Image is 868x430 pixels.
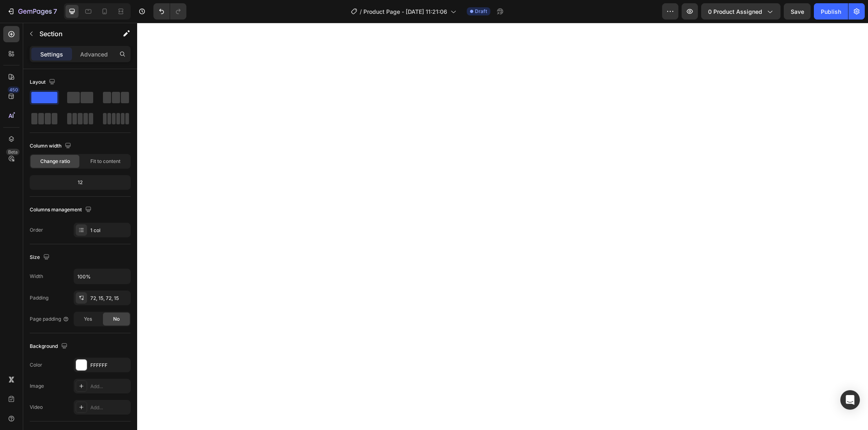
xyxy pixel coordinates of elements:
div: Open Intercom Messenger [840,390,860,410]
span: Fit to content [90,158,120,165]
iframe: Design area [137,23,868,430]
button: 0 product assigned [701,3,781,20]
button: Publish [814,3,848,20]
button: Save [784,3,811,20]
span: 0 product assigned [708,7,762,16]
div: Column width [30,141,73,152]
div: Undo/Redo [153,3,186,20]
div: Layout [30,77,57,88]
div: Add... [90,404,129,411]
div: Order [30,226,43,234]
span: Draft [475,8,487,15]
p: 7 [53,7,57,16]
div: Page padding [30,315,69,323]
div: 1 col [90,227,129,234]
span: Product Page - [DATE] 11:21:06 [363,7,447,16]
div: Publish [821,7,841,16]
div: 12 [31,177,129,188]
div: Columns management [30,204,93,215]
input: Auto [74,269,130,284]
span: / [360,7,362,16]
div: Beta [6,149,20,155]
span: Change ratio [40,158,70,165]
div: Add... [90,383,129,390]
div: Color [30,361,42,369]
button: 7 [3,3,61,20]
span: No [113,315,120,323]
div: Image [30,382,44,390]
div: Video [30,404,43,411]
div: Size [30,252,51,263]
div: FFFFFF [90,362,129,369]
div: Padding [30,294,48,302]
p: Settings [40,50,63,59]
p: Section [39,29,106,39]
div: Width [30,273,43,280]
span: Yes [84,315,92,323]
div: 72, 15, 72, 15 [90,295,129,302]
p: Advanced [80,50,108,59]
div: 450 [8,87,20,93]
span: Save [791,8,804,15]
div: Background [30,341,69,352]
